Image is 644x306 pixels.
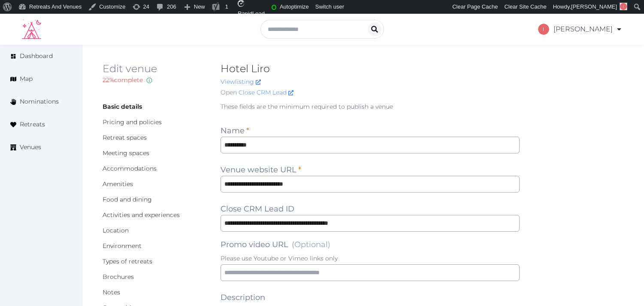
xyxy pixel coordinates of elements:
[103,288,120,296] a: Notes
[103,257,152,265] a: Types of retreats
[103,196,152,203] a: Food and dining
[221,239,330,251] label: Promo video URL
[20,97,59,106] span: Nominations
[103,149,149,157] a: Meeting spaces
[103,165,157,172] a: Accommodations
[221,78,261,86] a: Viewlisting
[538,17,623,41] a: [PERSON_NAME]
[103,211,180,219] a: Activities and experiences
[292,240,330,249] span: (Optional)
[103,76,143,84] span: 22 % complete
[20,74,33,83] span: Map
[221,102,520,111] p: These fields are the minimum required to publish a venue
[452,3,498,10] span: Clear Page Cache
[221,125,249,137] label: Name
[221,164,301,176] label: Venue website URL
[103,134,147,141] a: Retreat spaces
[103,103,142,110] a: Basic details
[103,180,133,188] a: Amenities
[221,291,265,303] label: Description
[571,3,617,10] span: [PERSON_NAME]
[504,3,546,10] span: Clear Site Cache
[20,120,45,129] span: Retreats
[103,118,162,126] a: Pricing and policies
[103,242,142,250] a: Environment
[20,143,41,152] span: Venues
[225,3,228,10] span: 1
[20,52,53,61] span: Dashboard
[103,226,129,234] a: Location
[221,88,237,97] span: Open
[103,273,134,281] a: Brochures
[221,62,520,76] h2: Hotel Liro
[221,203,294,215] label: Close CRM Lead ID
[221,254,520,263] p: Please use Youtube or Vimeo links only
[103,62,207,76] h2: Edit venue
[239,88,293,97] a: Close CRM Lead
